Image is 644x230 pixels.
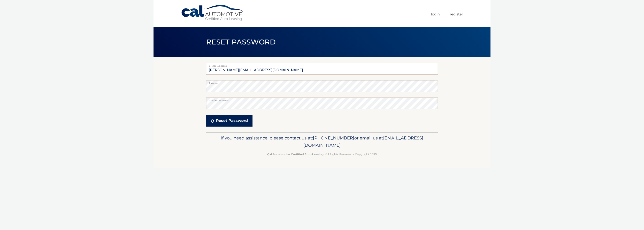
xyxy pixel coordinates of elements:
[313,135,354,141] span: [PHONE_NUMBER]
[206,63,438,67] label: E-Mail Address
[206,115,252,127] button: Reset Password
[206,80,438,84] label: Password
[209,134,435,149] p: If you need assistance, please contact us at: or email us at
[206,63,438,75] input: E-mail Address
[206,98,438,101] label: Confirm Password
[267,153,323,156] strong: Cal Automotive Certified Auto Leasing
[431,10,440,18] a: Login
[206,38,276,46] span: Reset Password
[181,5,244,21] a: Cal Automotive
[209,152,435,157] p: - All Rights Reserved - Copyright 2025
[450,10,463,18] a: Register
